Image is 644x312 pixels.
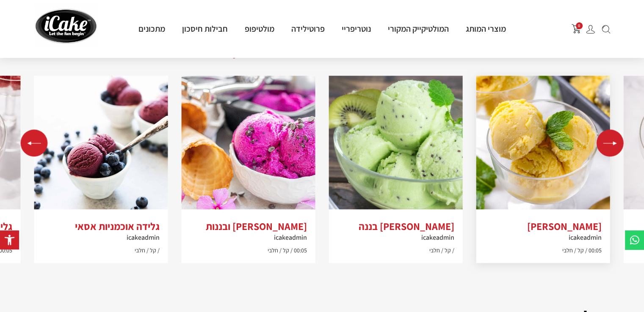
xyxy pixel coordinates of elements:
h3: גלידה אוכמניות אסאי [42,220,160,233]
a: המולטיקייק המקורי [379,23,457,34]
a: [PERSON_NAME] בננהicakeadmin קל חלבי [329,203,463,263]
span: קל [280,246,290,254]
img: Blueberry-Acai-Frozen-Yogurt-kitchenconfidante.com-7231.jpg [34,76,168,209]
a: מולטיפופ [236,23,283,34]
span: חלבי [135,246,146,254]
a: מוצרי המותג [457,23,514,34]
div: 1 / 5 [476,76,610,263]
a: פרוטילידה [283,23,333,34]
span: חלבי [268,246,279,254]
h6: icakeadmin [42,233,160,241]
img: mango-coconut-milk-ice-cream-min.jpeg [476,76,610,209]
h3: [PERSON_NAME] בננה [337,220,455,233]
div: 2 / 5 [329,76,463,263]
h3: [PERSON_NAME] ובננות [190,220,307,233]
a: גלידה אוכמניות אסאיicakeadmin קל חלבי [34,203,168,263]
h3: [PERSON_NAME] [484,220,602,233]
h6: icakeadmin [484,233,602,241]
span: קל [442,246,451,254]
a: מתכונים [130,23,174,34]
span: קל [147,246,157,254]
span: חלבי [430,246,440,254]
span: קל [575,246,584,254]
a: חבילות חיסכון [174,23,236,34]
button: פתח עגלת קניות צדדית [572,24,581,33]
span: 0 [576,22,583,29]
span: חלבי [563,246,573,254]
div: 3 / 5 [182,76,315,263]
img: shopping-cart.png [572,24,581,33]
a: [PERSON_NAME] ובננותicakeadmin00:05 קל חלבי [182,203,315,263]
a: [PERSON_NAME]icakeadmin00:05 קל חלבי [476,203,610,263]
a: נוטריפריי [333,23,379,34]
div: Next slide [597,129,624,156]
h6: icakeadmin [190,233,307,241]
div: 4 / 5 [34,76,168,263]
img: kiwifruit-ice-cream.jpeg [329,76,463,209]
img: dairy_free_dragon_fruit_ice_cream_bella_bucchiotti_17.jpeg [182,76,315,209]
div: Previous slide [21,129,48,156]
span: 00:05 [291,246,307,254]
h6: icakeadmin [337,233,455,241]
span: 00:05 [586,246,602,254]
